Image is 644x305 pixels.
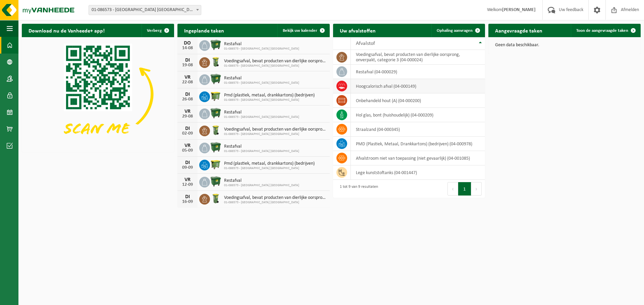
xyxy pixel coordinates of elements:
img: WB-1100-HPE-GN-50 [210,159,221,170]
span: Restafval [224,178,299,183]
img: WB-0140-HPE-GN-50 [210,125,221,136]
div: VR [181,177,194,182]
a: Toon de aangevraagde taken [571,24,640,37]
div: DO [181,41,194,46]
div: 29-08 [181,114,194,119]
span: 01-086573 - [GEOGRAPHIC_DATA] [GEOGRAPHIC_DATA] [224,201,326,205]
div: 26-08 [181,97,194,102]
div: 19-08 [181,63,194,68]
span: 01-086573 - [GEOGRAPHIC_DATA] [GEOGRAPHIC_DATA] [224,132,326,136]
div: 12-09 [181,182,194,187]
td: PMD (Plastiek, Metaal, Drankkartons) (bedrijven) (04-000978) [351,137,485,151]
span: Restafval [224,76,299,81]
span: 01-086573 - [GEOGRAPHIC_DATA] [GEOGRAPHIC_DATA] [224,183,299,187]
span: 01-086573 - [GEOGRAPHIC_DATA] [GEOGRAPHIC_DATA] [224,81,299,85]
button: Verberg [142,24,173,37]
div: VR [181,75,194,80]
button: Previous [447,182,458,196]
span: 01-086573 - SAINT-GOBAIN SOLAR GARD NV - ZULTE [89,5,201,15]
span: 01-086573 - [GEOGRAPHIC_DATA] [GEOGRAPHIC_DATA] [224,47,299,51]
span: Pmd (plastiek, metaal, drankkartons) (bedrijven) [224,161,315,166]
div: VR [181,143,194,148]
span: Restafval [224,110,299,115]
td: onbehandeld hout (A) (04-000200) [351,93,485,108]
span: Afvalstof [356,41,375,46]
a: Ophaling aanvragen [431,24,484,37]
span: 01-086573 - [GEOGRAPHIC_DATA] [GEOGRAPHIC_DATA] [224,98,315,102]
span: Pmd (plastiek, metaal, drankkartons) (bedrijven) [224,93,315,98]
h2: Uw afvalstoffen [333,24,382,37]
span: 01-086573 - SAINT-GOBAIN SOLAR GARD NV - ZULTE [89,5,201,15]
div: 1 tot 9 van 9 resultaten [336,181,378,196]
td: hol glas, bont (huishoudelijk) (04-000209) [351,108,485,122]
div: 22-08 [181,80,194,85]
span: Verberg [147,28,162,33]
img: Download de VHEPlus App [22,37,174,151]
div: 02-09 [181,131,194,136]
div: DI [181,58,194,63]
img: WB-1100-HPE-GN-50 [210,90,221,102]
div: DI [181,160,194,165]
td: afvalstroom niet van toepassing (niet gevaarlijk) (04-001085) [351,151,485,165]
p: Geen data beschikbaar. [495,43,634,48]
div: 14-08 [181,46,194,51]
span: Voedingsafval, bevat producten van dierlijke oorsprong, onverpakt, categorie 3 [224,59,326,64]
div: 09-09 [181,165,194,170]
div: 05-09 [181,148,194,153]
img: WB-1100-HPE-GN-01 [210,39,221,51]
td: straalzand (04-000345) [351,122,485,137]
span: Restafval [224,42,299,47]
div: DI [181,92,194,97]
div: DI [181,194,194,200]
td: hoogcalorisch afval (04-000149) [351,79,485,93]
div: DI [181,126,194,131]
h2: Ingeplande taken [177,24,231,37]
strong: [PERSON_NAME] [502,7,536,12]
img: WB-1100-HPE-GN-01 [210,142,221,153]
h2: Aangevraagde taken [488,24,549,37]
img: WB-1100-HPE-GN-01 [210,73,221,85]
button: Next [471,182,482,196]
span: Voedingsafval, bevat producten van dierlijke oorsprong, onverpakt, categorie 3 [224,127,326,132]
span: Toon de aangevraagde taken [576,28,628,33]
span: Restafval [224,144,299,149]
h2: Download nu de Vanheede+ app! [22,24,111,37]
span: 01-086573 - [GEOGRAPHIC_DATA] [GEOGRAPHIC_DATA] [224,166,315,170]
button: 1 [458,182,471,196]
img: WB-1100-HPE-GN-01 [210,176,221,187]
td: lege kunststoftanks (04-001447) [351,165,485,180]
span: Voedingsafval, bevat producten van dierlijke oorsprong, onverpakt, categorie 3 [224,195,326,201]
div: 16-09 [181,200,194,204]
td: voedingsafval, bevat producten van dierlijke oorsprong, onverpakt, categorie 3 (04-000024) [351,50,485,65]
span: Bekijk uw kalender [283,28,317,33]
span: 01-086573 - [GEOGRAPHIC_DATA] [GEOGRAPHIC_DATA] [224,149,299,153]
span: 01-086573 - [GEOGRAPHIC_DATA] [GEOGRAPHIC_DATA] [224,64,326,68]
a: Bekijk uw kalender [277,24,329,37]
td: restafval (04-000029) [351,65,485,79]
img: WB-0140-HPE-GN-50 [210,56,221,68]
img: WB-0140-HPE-GN-50 [210,193,221,204]
img: WB-1100-HPE-GN-01 [210,107,221,119]
div: VR [181,109,194,114]
span: Ophaling aanvragen [437,28,473,33]
span: 01-086573 - [GEOGRAPHIC_DATA] [GEOGRAPHIC_DATA] [224,115,299,119]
